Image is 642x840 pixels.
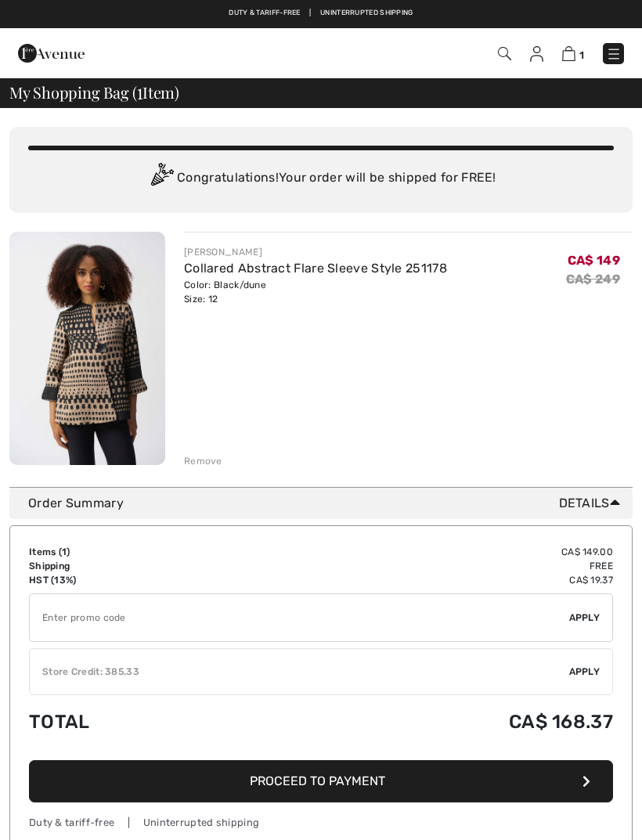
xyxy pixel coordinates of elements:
span: Apply [569,611,601,625]
div: Color: Black/dune Size: 12 [184,278,447,306]
td: Items ( ) [29,545,244,559]
td: CA$ 19.37 [244,573,613,587]
td: Total [29,695,244,748]
s: CA$ 249 [566,272,620,287]
td: HST (13%) [29,573,244,587]
img: Collared Abstract Flare Sleeve Style 251178 [9,232,165,465]
td: CA$ 168.37 [244,695,613,748]
button: Proceed to Payment [29,760,613,802]
span: Details [559,494,626,513]
td: Shipping [29,559,244,573]
a: Collared Abstract Flare Sleeve Style 251178 [184,261,447,276]
span: Apply [569,665,601,679]
a: 1ère Avenue [18,45,85,59]
span: My Shopping Bag ( Item) [9,85,179,100]
div: Order Summary [28,494,626,513]
span: CA$ 149 [568,253,620,268]
div: Duty & tariff-free | Uninterrupted shipping [29,815,613,830]
span: 1 [62,546,67,557]
td: Free [244,559,613,573]
div: Congratulations! Your order will be shipped for FREE! [28,163,614,194]
span: Proceed to Payment [250,773,385,788]
img: Congratulation2.svg [146,163,177,194]
span: 1 [137,81,142,101]
td: CA$ 149.00 [244,545,613,559]
img: My Info [530,46,543,62]
span: 1 [579,49,584,61]
input: Promo code [30,594,569,641]
div: Store Credit: 385.33 [30,665,569,679]
img: Shopping Bag [562,46,575,61]
div: [PERSON_NAME] [184,245,447,259]
a: 1 [562,44,584,63]
img: 1ère Avenue [18,38,85,69]
img: Search [498,47,511,60]
img: Menu [606,46,622,62]
div: Remove [184,454,222,468]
